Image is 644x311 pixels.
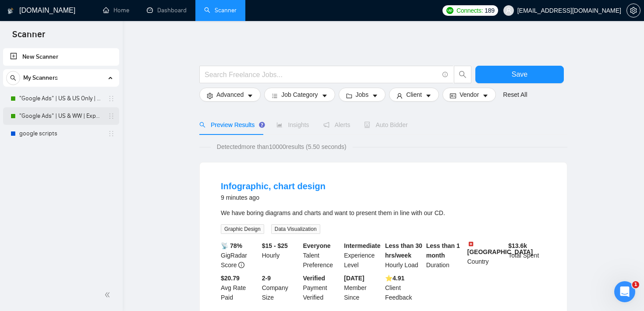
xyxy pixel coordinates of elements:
button: barsJob Categorycaret-down [264,88,335,102]
span: area-chart [276,122,283,128]
b: Verified [303,275,326,282]
span: Data Visualization [271,224,320,234]
span: info-circle [442,72,448,78]
div: Tooltip anchor [258,121,266,129]
span: search [7,75,20,81]
span: Save [512,69,527,80]
div: Hourly [260,241,301,270]
button: setting [626,4,640,18]
div: Duration [425,241,466,270]
iframe: Intercom live chat [614,281,635,302]
div: Company Size [260,273,301,302]
div: GigRadar Score [219,241,260,270]
span: info-circle [238,262,244,268]
span: caret-down [322,92,328,99]
a: homeHome [103,7,129,14]
span: holder [108,130,115,137]
div: Experience Level [342,241,383,270]
span: 1 [632,281,639,288]
b: ⭐️ 4.91 [385,275,404,282]
a: Reset All [503,90,527,99]
b: $15 - $25 [262,242,288,249]
span: user [396,92,403,99]
button: search [6,71,20,85]
div: 9 minutes ago [221,192,326,203]
a: searchScanner [204,7,237,14]
div: Payment Verified [301,273,343,302]
span: 189 [485,6,494,15]
li: New Scanner [3,48,119,66]
span: double-left [104,290,113,299]
span: Preview Results [199,121,262,128]
span: idcard [450,92,456,99]
img: 🇨🇭 [468,241,474,247]
span: caret-down [425,92,432,99]
span: Scanner [5,28,52,46]
b: 2-9 [262,275,271,282]
a: "Google Ads" | US & US Only | Expert [19,90,103,107]
button: folderJobscaret-down [339,88,386,102]
b: $ 13.6k [508,242,527,249]
span: caret-down [372,92,378,99]
button: userClientcaret-down [389,88,439,102]
li: My Scanners [3,69,119,142]
input: Search Freelance Jobs... [205,69,439,80]
span: search [199,122,205,128]
button: search [454,66,471,83]
b: $20.79 [221,275,240,282]
span: setting [207,92,213,99]
span: Advanced [216,90,244,99]
b: [DATE] [344,275,364,282]
span: user [506,7,512,14]
button: Save [475,66,564,83]
a: setting [626,7,640,14]
div: Member Since [342,273,383,302]
span: Auto Bidder [364,121,407,128]
span: Alerts [323,121,350,128]
span: search [454,71,471,78]
b: Less than 30 hrs/week [385,242,422,259]
span: bars [272,92,278,99]
div: Client Feedback [383,273,425,302]
div: Talent Preference [301,241,343,270]
span: folder [346,92,352,99]
button: settingAdvancedcaret-down [199,88,261,102]
span: Connects: [456,6,483,15]
b: Everyone [303,242,331,249]
span: holder [108,113,115,120]
span: robot [364,122,370,128]
span: setting [627,7,640,14]
span: Graphic Design [221,224,264,234]
span: caret-down [482,92,488,99]
span: Client [406,90,422,99]
span: My Scanners [23,69,58,87]
b: [GEOGRAPHIC_DATA] [467,241,533,255]
span: notification [323,122,329,128]
a: "Google Ads" | US & WW | Expert [19,107,103,125]
span: holder [108,95,115,102]
div: Country [466,241,507,270]
span: Detected more than 10000 results (5.50 seconds) [211,142,353,152]
a: New Scanner [10,48,112,66]
b: Intermediate [344,242,380,249]
div: We have boring diagrams and charts and want to present them in line with our CD. [221,208,546,218]
b: Less than 1 month [426,242,460,259]
a: dashboardDashboard [147,7,187,14]
span: Insights [276,121,309,128]
a: google scripts [19,125,103,142]
span: Jobs [356,90,369,99]
span: Job Category [281,90,318,99]
a: Infographic, chart design [221,181,326,191]
div: Avg Rate Paid [219,273,260,302]
span: Vendor [460,90,479,99]
span: caret-down [247,92,253,99]
img: upwork-logo.png [446,7,453,14]
b: 📡 78% [221,242,242,249]
div: Total Spent [506,241,548,270]
button: idcardVendorcaret-down [442,88,496,102]
div: Hourly Load [383,241,425,270]
img: logo [7,4,14,18]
